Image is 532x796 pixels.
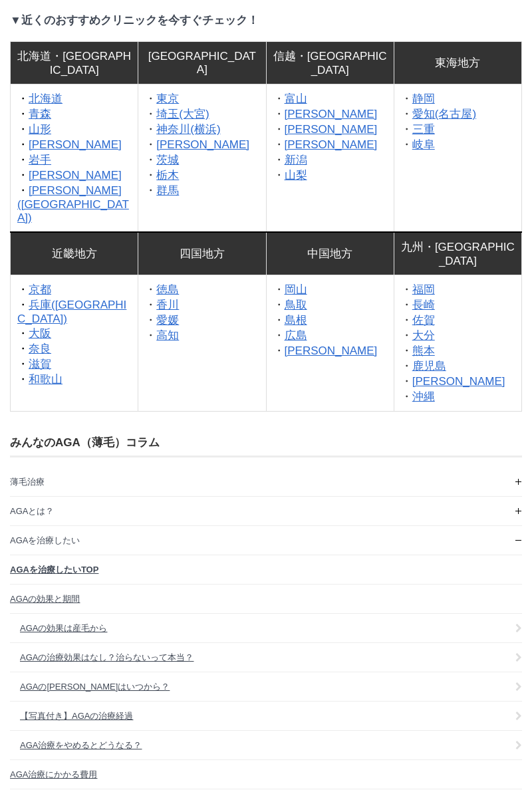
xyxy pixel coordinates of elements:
[10,594,80,604] span: AGAの効果と期間
[29,154,51,166] a: 岩手
[20,682,170,692] span: AGAの[PERSON_NAME]はいつから？
[138,232,266,275] td: 四国地方
[17,184,129,224] a: [PERSON_NAME]([GEOGRAPHIC_DATA])
[156,314,179,327] a: 愛媛
[266,42,394,84] td: 信越・[GEOGRAPHIC_DATA]
[412,123,435,136] a: 三重
[20,623,107,633] span: AGAの効果は産毛から
[156,123,220,136] a: 神奈川(横浜)
[138,84,266,233] td: ・ ・ ・ ・ ・ ・ ・
[412,375,505,388] a: [PERSON_NAME]
[156,184,179,197] a: 群馬
[394,275,521,412] td: ・ ・ ・ ・ ・ ・ ・ ・
[20,652,194,662] span: AGAの治療効果はなし？治らないって本当？
[10,14,259,27] strong: ▼近くのおすすめクリニックを今すぐチェック！
[394,42,521,84] td: 東海地方
[10,585,522,613] a: AGAの効果と期間
[29,373,63,386] a: 和歌山
[156,138,249,151] a: [PERSON_NAME]
[10,614,522,642] a: AGAの効果は産毛から
[29,123,51,136] a: 山形
[10,467,522,496] a: 薄毛治療
[29,108,51,120] a: 青森
[156,92,179,105] a: 東京
[10,435,522,450] h3: みんなのAGA（薄毛）コラム
[11,84,138,233] td: ・ ・ ・ ・ ・ ・ ・
[285,314,307,327] a: 島根
[285,344,378,357] a: [PERSON_NAME]
[412,360,446,372] a: 鹿児島
[10,731,522,759] a: AGA治療をやめるとどうなる？
[29,342,51,355] a: 奈良
[394,84,521,233] td: ・ ・ ・ ・
[17,299,126,325] a: 兵庫([GEOGRAPHIC_DATA])
[412,138,435,151] a: 岐阜
[29,138,122,151] a: [PERSON_NAME]
[11,42,138,84] td: 北海道・[GEOGRAPHIC_DATA]
[266,232,394,275] td: 中国地方
[156,299,179,311] a: 香川
[285,283,307,296] a: 岡山
[10,769,97,779] span: AGA治療にかかる費用
[285,92,307,105] a: 富山
[266,84,394,233] td: ・ ・ ・ ・ ・ ・
[412,329,435,342] a: 大分
[412,344,435,357] a: 熊本
[10,497,522,525] a: AGAとは？
[29,358,51,370] a: 滋賀
[29,169,122,182] a: [PERSON_NAME]
[285,154,307,166] a: 新潟
[10,643,522,672] a: AGAの治療効果はなし？治らないって本当？
[138,42,266,84] td: [GEOGRAPHIC_DATA]
[10,526,522,555] a: AGAを治療したい
[11,275,138,412] td: ・ ・ ・ ・ ・ ・
[285,169,307,182] a: 山梨
[10,702,522,730] a: 【写真付き】AGAの治療経過
[285,123,378,136] a: [PERSON_NAME]
[412,299,435,311] a: 長崎
[29,327,51,340] a: 大阪
[10,477,45,487] span: 薄毛治療
[10,672,522,701] a: AGAの[PERSON_NAME]はいつから？
[29,92,63,105] a: 北海道
[285,329,307,342] a: 広島
[20,740,142,750] span: AGA治療をやめるとどうなる？
[10,555,522,584] a: AGAを治療したいTOP
[11,232,138,275] td: 近畿地方
[29,283,51,296] a: 京都
[412,314,435,327] a: 佐賀
[412,390,435,403] a: 沖縄
[412,108,476,120] a: 愛知(名古屋)
[266,275,394,412] td: ・ ・ ・ ・ ・
[156,108,209,120] a: 埼玉(大宮)
[10,535,80,545] span: AGAを治療したい
[20,711,133,721] span: 【写真付き】AGAの治療経過
[10,565,98,575] span: AGAを治療したいTOP
[394,232,521,275] td: 九州・[GEOGRAPHIC_DATA]
[412,92,435,105] a: 静岡
[156,283,179,296] a: 徳島
[156,154,179,166] a: 茨城
[412,283,435,296] a: 福岡
[285,138,378,151] a: [PERSON_NAME]
[156,329,179,342] a: 高知
[156,169,179,182] a: 栃木
[10,506,54,516] span: AGAとは？
[285,108,378,120] a: [PERSON_NAME]
[285,299,307,311] a: 鳥取
[138,275,266,412] td: ・ ・ ・ ・
[10,760,522,789] a: AGA治療にかかる費用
